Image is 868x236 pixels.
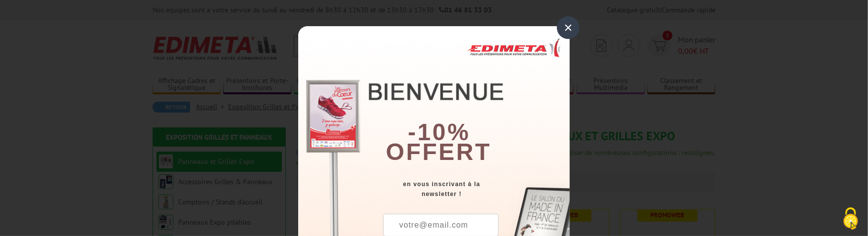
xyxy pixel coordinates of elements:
[408,119,470,145] b: -10%
[838,206,863,231] img: Cookies (fenêtre modale)
[833,202,868,236] button: Cookies (fenêtre modale)
[386,139,492,165] font: offert
[557,16,580,39] div: ×
[377,179,570,199] div: en vous inscrivant à la newsletter !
